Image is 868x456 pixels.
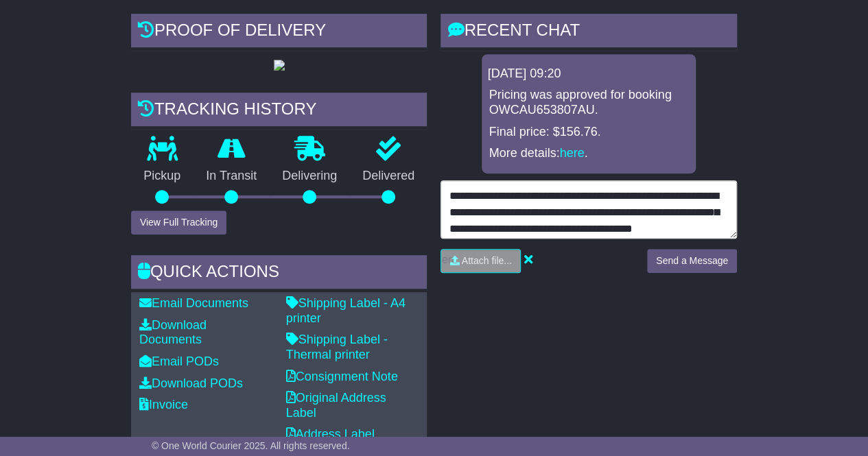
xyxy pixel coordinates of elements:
p: Pricing was approved for booking OWCAU653807AU. [489,88,689,117]
div: Tracking history [131,93,427,130]
button: Send a Message [647,249,737,273]
a: Address Label [286,427,375,441]
a: Invoice [139,398,188,411]
a: Download PODs [139,376,243,390]
p: Pickup [131,169,193,184]
button: View Full Tracking [131,211,226,235]
div: RECENT CHAT [441,14,737,51]
p: Final price: $156.76. [489,125,689,140]
p: More details: . [489,146,689,161]
span: © One World Courier 2025. All rights reserved. [152,440,350,451]
div: Proof of Delivery [131,14,427,51]
div: Quick Actions [131,255,427,292]
a: Original Address Label [286,391,386,420]
p: Delivered [350,169,427,184]
p: Delivering [270,169,350,184]
a: Consignment Note [286,370,398,383]
div: [DATE] 09:20 [487,67,690,82]
p: In Transit [193,169,270,184]
a: here [560,146,585,160]
img: GetPodImage [274,60,285,71]
a: Email PODs [139,355,219,368]
a: Shipping Label - A4 printer [286,296,406,325]
a: Download Documents [139,318,207,347]
a: Shipping Label - Thermal printer [286,333,388,361]
a: Email Documents [139,296,248,310]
